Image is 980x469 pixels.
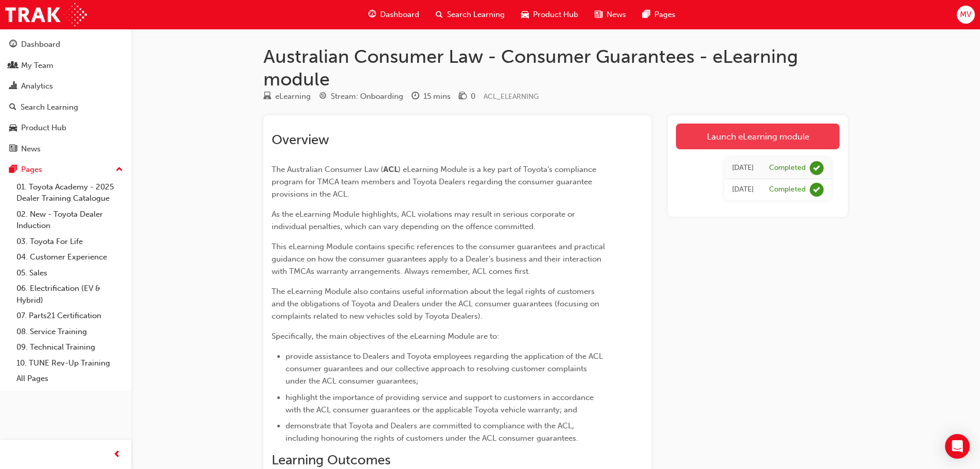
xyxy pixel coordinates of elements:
div: Completed [769,163,806,173]
a: News [4,140,127,159]
span: clock-icon [412,92,419,101]
div: Analytics [21,80,53,92]
span: search-icon [9,103,16,112]
a: car-iconProduct Hub [513,4,586,25]
div: 0 [471,91,475,102]
span: guage-icon [368,8,376,21]
span: This eLearning Module contains specific references to the consumer guarantees and practical guida... [272,242,607,276]
span: As the eLearning Module highlights, ACL violations may result in serious corporate or individual ... [272,210,577,231]
a: Dashboard [4,35,127,54]
span: news-icon [595,8,602,21]
span: Learning Outcomes [272,452,390,468]
a: 09. Technical Training [12,339,127,355]
span: learningResourceType_ELEARNING-icon [263,92,271,101]
span: search-icon [436,8,443,21]
span: Search Learning [447,9,505,21]
div: eLearning [275,91,311,102]
div: Dashboard [21,39,60,50]
span: highlight the importance of providing service and support to customers in accordance with the ACL... [286,393,596,414]
div: Completed [769,185,806,195]
div: Mon Mar 28 2022 22:00:00 GMT+0800 (Australian Western Standard Time) [732,184,754,196]
a: 03. Toyota For Life [12,234,127,250]
span: Learning resource code [484,92,539,101]
span: target-icon [319,92,327,101]
span: prev-icon [113,448,121,461]
a: 01. Toyota Academy - 2025 Dealer Training Catalogue [12,179,127,206]
span: demonstrate that Toyota and Dealers are committed to compliance with the ACL, including honouring... [286,421,578,443]
a: 02. New - Toyota Dealer Induction [12,206,127,234]
a: Search Learning [4,98,127,117]
button: DashboardMy TeamAnalyticsSearch LearningProduct HubNews [4,33,127,160]
span: MV [960,9,971,21]
span: Dashboard [380,9,419,21]
span: The Australian Consumer Law ( [272,165,383,174]
a: news-iconNews [586,4,634,25]
a: 06. Electrification (EV & Hybrid) [12,281,127,308]
img: Trak [5,3,87,26]
a: All Pages [12,371,127,387]
h1: Australian Consumer Law - Consumer Guarantees - eLearning module [263,45,848,90]
span: chart-icon [9,82,17,91]
span: pages-icon [9,165,17,175]
span: people-icon [9,61,17,71]
div: My Team [21,60,54,72]
span: Pages [654,9,675,21]
span: ACL [383,165,398,174]
span: Specifically, the main objectives of the eLearning Module are to: [272,332,499,341]
span: learningRecordVerb_COMPLETE-icon [810,183,824,197]
span: provide assistance to Dealers and Toyota employees regarding the application of the ACL consumer ... [286,352,605,386]
a: Analytics [4,77,127,96]
a: My Team [4,56,127,75]
span: news-icon [9,145,17,154]
span: News [607,9,626,21]
a: guage-iconDashboard [360,4,427,25]
button: Pages [4,160,127,179]
a: 05. Sales [12,265,127,281]
div: Type [263,90,311,103]
span: ) eLearning Module is a key part of Toyota’s compliance program for TMCA team members and Toyota ... [272,165,598,199]
span: guage-icon [9,40,17,49]
div: Price [459,90,475,103]
div: Stream: Onboarding [331,91,403,102]
span: car-icon [521,8,529,21]
a: 07. Parts21 Certification [12,308,127,324]
span: up-icon [116,163,123,177]
a: 08. Service Training [12,324,127,340]
div: Search Learning [21,101,78,113]
span: Product Hub [533,9,578,21]
div: Mon Feb 20 2023 22:00:00 GMT+0800 (Australian Western Standard Time) [732,162,754,174]
div: Open Intercom Messenger [945,434,970,459]
span: Overview [272,132,329,148]
a: 10. TUNE Rev-Up Training [12,355,127,371]
span: learningRecordVerb_COMPLETE-icon [810,161,824,175]
div: Product Hub [21,122,66,134]
a: search-iconSearch Learning [427,4,513,25]
div: Pages [21,164,42,176]
button: MV [957,6,975,24]
span: money-icon [459,92,467,101]
a: pages-iconPages [634,4,684,25]
div: News [21,143,41,155]
div: 15 mins [423,91,451,102]
span: pages-icon [643,8,650,21]
a: 04. Customer Experience [12,249,127,265]
div: Stream [319,90,403,103]
div: Duration [412,90,451,103]
span: The eLearning Module also contains useful information about the legal rights of customers and the... [272,287,601,321]
a: Product Hub [4,118,127,137]
span: car-icon [9,124,17,133]
a: Launch eLearning module [676,124,840,149]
